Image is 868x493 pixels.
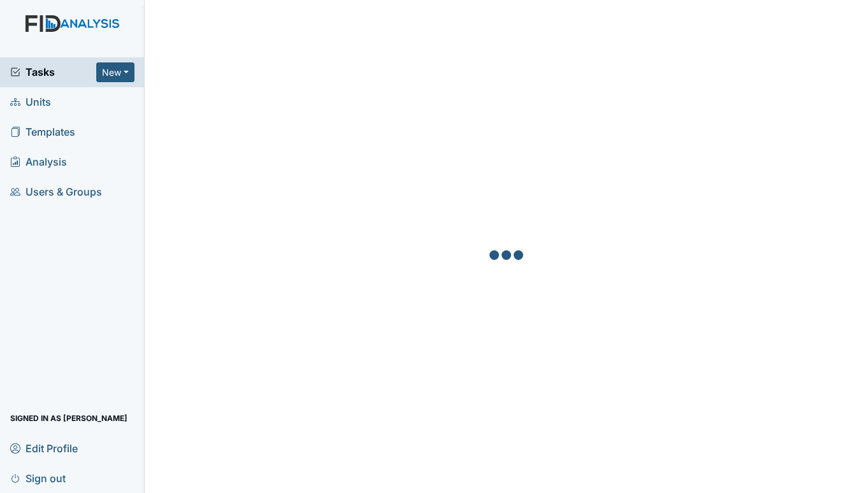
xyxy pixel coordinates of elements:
span: Edit Profile [10,438,78,458]
span: Templates [10,122,75,142]
a: Tasks [10,64,96,80]
span: Users & Groups [10,182,102,202]
span: Sign out [10,468,66,488]
button: New [96,62,134,82]
span: Analysis [10,152,67,172]
span: Units [10,92,51,112]
span: Signed in as [PERSON_NAME] [10,408,127,428]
